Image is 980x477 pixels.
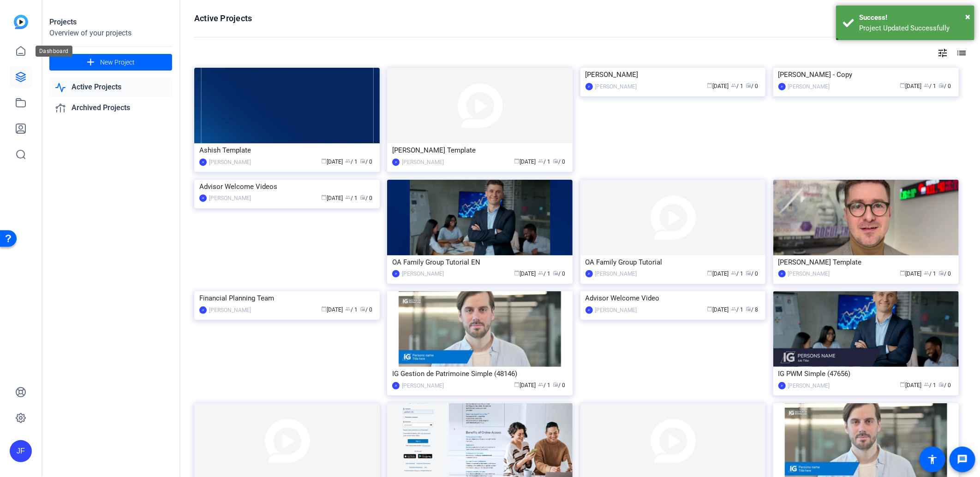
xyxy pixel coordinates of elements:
[553,158,558,164] span: radio
[900,270,906,276] span: calendar_today
[199,306,207,314] div: JF
[514,271,536,277] span: [DATE]
[538,382,544,387] span: group
[707,271,729,277] span: [DATE]
[707,82,712,88] span: calendar_today
[392,143,568,157] div: [PERSON_NAME] Template
[924,382,937,389] span: / 1
[553,271,565,277] span: / 0
[199,159,207,166] div: JF
[778,367,954,381] div: IG PWM Simple (47656)
[553,382,558,387] span: radio
[36,46,72,57] div: Dashboard
[788,82,830,91] div: [PERSON_NAME]
[360,306,365,312] span: radio
[707,306,729,313] span: [DATE]
[900,271,922,277] span: [DATE]
[900,382,922,389] span: [DATE]
[14,15,28,29] img: blue-gradient.svg
[514,270,520,276] span: calendar_today
[392,255,568,269] div: OA Family Group Tutorial EN
[49,99,172,118] a: Archived Projects
[900,82,906,88] span: calendar_today
[924,82,930,88] span: group
[731,306,736,312] span: group
[49,28,172,39] div: Overview of your projects
[345,306,351,312] span: group
[746,83,758,89] span: / 0
[85,57,96,68] mat-icon: add
[924,83,937,89] span: / 1
[939,382,944,387] span: radio
[199,194,207,202] div: JF
[939,271,951,277] span: / 0
[965,10,970,24] button: Close
[595,82,637,91] div: [PERSON_NAME]
[746,271,758,277] span: / 0
[199,143,375,157] div: Ashish Template
[778,68,954,82] div: [PERSON_NAME] - Copy
[957,454,968,465] mat-icon: message
[746,82,751,88] span: radio
[586,68,761,82] div: [PERSON_NAME]
[360,306,372,313] span: / 0
[321,158,327,164] span: calendar_today
[392,367,568,381] div: IG Gestion de Patrimoine Simple (48146)
[321,159,343,165] span: [DATE]
[49,78,172,97] a: Active Projects
[746,306,751,312] span: radio
[595,269,637,278] div: [PERSON_NAME]
[538,158,544,164] span: group
[586,306,593,314] div: JF
[778,83,786,90] div: JF
[859,12,968,23] div: Success!
[939,82,944,88] span: radio
[778,382,786,389] div: JF
[900,382,906,387] span: calendar_today
[538,270,544,276] span: group
[392,159,400,166] div: JF
[731,306,743,313] span: / 1
[924,382,930,387] span: group
[321,306,343,313] span: [DATE]
[924,271,937,277] span: / 1
[965,11,970,22] span: ×
[707,306,712,312] span: calendar_today
[360,195,372,201] span: / 0
[955,47,966,59] mat-icon: list
[586,255,761,269] div: OA Family Group Tutorial
[49,54,172,71] button: New Project
[939,83,951,89] span: / 0
[788,381,830,390] div: [PERSON_NAME]
[731,271,743,277] span: / 1
[538,271,550,277] span: / 1
[321,194,327,200] span: calendar_today
[553,382,565,389] span: / 0
[859,23,968,34] div: Project Updated Successfully
[553,270,558,276] span: radio
[514,158,520,164] span: calendar_today
[731,82,736,88] span: group
[209,194,251,203] div: [PERSON_NAME]
[345,158,351,164] span: group
[514,159,536,165] span: [DATE]
[939,270,944,276] span: radio
[927,454,938,465] mat-icon: accessibility
[345,194,351,200] span: group
[360,158,365,164] span: radio
[746,270,751,276] span: radio
[345,159,358,165] span: / 1
[924,270,930,276] span: group
[402,158,444,167] div: [PERSON_NAME]
[345,195,358,201] span: / 1
[553,159,565,165] span: / 0
[209,158,251,167] div: [PERSON_NAME]
[49,17,172,28] div: Projects
[538,159,550,165] span: / 1
[586,83,593,90] div: JF
[100,58,135,67] span: New Project
[707,83,729,89] span: [DATE]
[360,194,365,200] span: radio
[402,381,444,390] div: [PERSON_NAME]
[788,269,830,278] div: [PERSON_NAME]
